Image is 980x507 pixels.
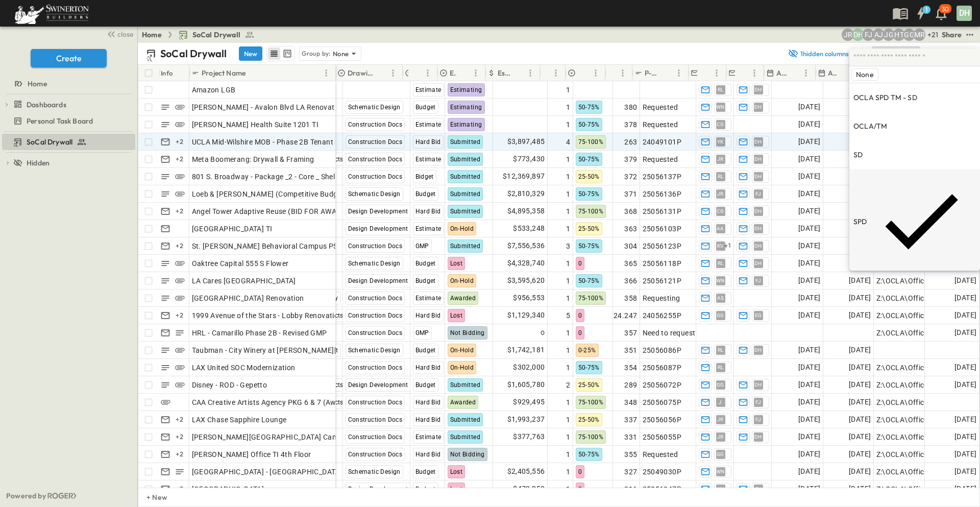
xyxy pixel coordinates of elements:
[737,67,748,79] button: Sort
[614,310,637,321] span: 24.247
[142,30,261,40] nav: breadcrumbs
[513,153,545,165] span: $773,430
[2,114,133,128] a: Personal Task Board
[450,156,481,163] span: Submitted
[415,190,436,198] span: Budget
[415,208,441,215] span: Hard Bid
[624,206,637,216] span: 368
[798,223,820,234] span: [DATE]
[415,312,441,319] span: Hard Bid
[851,142,970,167] div: SD
[281,47,293,60] button: kanban view
[450,173,481,180] span: Submitted
[415,138,441,146] span: Hard Bid
[578,156,600,163] span: 50-75%
[798,188,820,200] span: [DATE]
[450,86,482,93] span: Estimating
[450,121,482,128] span: Estimating
[450,295,476,302] span: Awarded
[348,173,403,180] span: Construction Docs
[853,150,863,160] p: SD
[755,315,762,316] span: EG
[590,67,602,79] button: Menu
[348,329,403,336] span: Construction Docs
[192,102,390,112] span: [PERSON_NAME] - Avalon Blvd LA Renovation and Addition
[851,85,970,110] div: OCLA SPD TM - SD
[103,27,135,41] button: close
[415,104,436,111] span: Budget
[754,228,762,229] span: DH
[422,67,434,79] button: Menu
[566,328,570,338] span: 1
[954,379,976,391] span: [DATE]
[348,138,403,146] span: Construction Docs
[717,141,724,142] span: YK
[842,29,854,41] div: Joshua Russell (joshua.russell@swinerton.com)
[192,293,304,303] span: [GEOGRAPHIC_DATA] Renovation
[503,171,545,182] span: $12,369,897
[239,46,262,61] button: New
[450,312,463,319] span: Lost
[717,159,724,159] span: JR
[202,68,246,78] p: Project Name
[643,206,682,216] span: 25056131P
[903,29,915,41] div: Gerrad Gerber (gerrad.gerber@swinerton.com)
[507,309,545,321] span: $1,129,340
[160,46,227,61] p: SoCal Drywall
[699,67,710,79] button: Sort
[566,258,570,269] span: 1
[415,156,442,163] span: Estimate
[192,154,314,164] span: Meta Boomerang: Drywall & Framing
[333,49,349,59] p: None
[2,77,133,91] a: Home
[624,137,637,147] span: 263
[2,135,133,149] a: SoCal Drywall
[566,85,570,95] span: 1
[643,276,682,286] span: 25056121P
[851,114,970,138] div: OCLA/TM
[661,67,673,79] button: Sort
[717,246,724,246] span: KV
[566,137,570,147] span: 4
[27,100,66,110] span: Dashboards
[566,102,570,112] span: 1
[450,68,456,78] p: Estimate Status
[192,241,344,251] span: St. [PERSON_NAME] Behavioral Campus PSH
[828,68,837,78] p: Anticipated Finish
[578,295,604,302] span: 75-100%
[376,67,387,79] button: Sort
[789,67,800,79] button: Sort
[566,310,570,321] span: 5
[513,292,545,304] span: $956,553
[415,364,441,371] span: Hard Bid
[717,194,724,194] span: JR
[798,361,820,373] span: [DATE]
[450,364,474,371] span: On-Hold
[415,243,429,250] span: GMP
[415,173,434,180] span: Bidget
[853,121,887,131] p: OCLA/TM
[566,154,570,164] span: 1
[2,113,135,129] div: Personal Task Boardtest
[513,361,545,373] span: $302,000
[566,206,570,216] span: 1
[851,171,970,271] div: SPD
[578,67,590,79] button: Sort
[798,153,820,165] span: [DATE]
[849,344,871,356] span: [DATE]
[415,329,429,336] span: GMP
[192,172,377,182] span: 801 S. Broadway - Package _2 - Core _ Shell Renovation
[578,364,600,371] span: 50-75%
[27,137,72,147] span: SoCal Drywall
[178,30,255,40] a: SoCal Drywall
[507,205,545,217] span: $4,895,358
[624,380,637,390] span: 289
[964,29,976,41] button: test
[192,206,349,216] span: Angel Tower Adaptive Reuse (BID FOR AWARD)
[643,258,682,269] span: 25056118P
[13,98,133,112] a: Dashboards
